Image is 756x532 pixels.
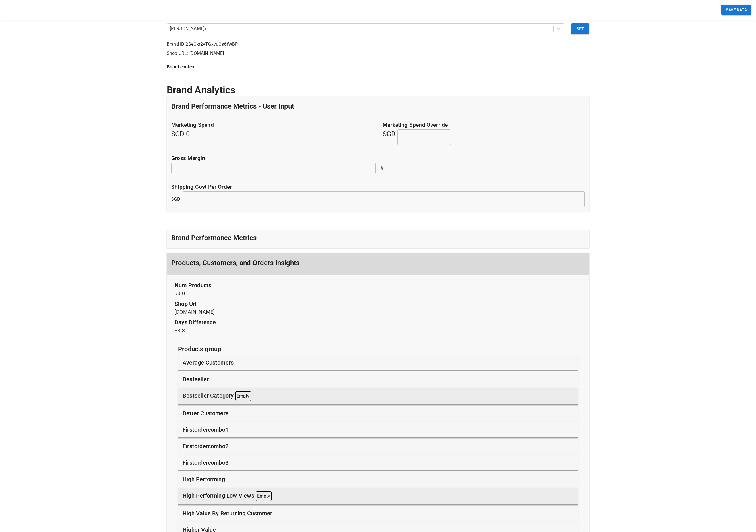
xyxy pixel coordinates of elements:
div: Brand Performance Metrics - User Input [167,96,589,119]
p: Shipping cost per order [171,183,585,191]
p: Gross margin [171,154,585,163]
div: firstordercombo3 [178,455,578,470]
p: Shop URL: [DOMAIN_NAME] [167,50,589,57]
div: Products, Customers, and Orders Insights [167,253,589,275]
p: high performing low views [183,491,272,501]
p: firstordercombo3 [183,458,228,467]
p: Empty [235,391,251,401]
p: Empty [256,491,272,501]
div: bestseller category Empty [178,388,578,404]
p: bestseller [183,375,209,383]
p: num products [175,281,581,290]
div: high value by returning customer [178,506,578,521]
p: better customers [183,409,228,417]
p: bestseller category [183,391,251,401]
p: [DOMAIN_NAME] [175,300,581,316]
p: Products group [178,344,578,354]
p: 88.3 [175,318,581,334]
p: firstordercombo2 [183,442,228,450]
div: better customers [178,406,578,421]
p: Marketing Spend [171,121,373,129]
button: SAVE DATA [721,5,751,15]
p: Brand ID: 2SeOxr2vTGxvuOs6rWBP [167,41,589,48]
p: average customers [183,358,234,367]
div: high performing low views Empty [178,488,578,504]
p: days difference [175,318,581,327]
h5: Brand Performance Metrics [171,233,257,242]
a: Brand context [167,64,589,70]
div: high performing [178,471,578,487]
div: Brand Performance Metrics [167,230,589,248]
p: SGD [171,196,180,203]
h5: Brand Performance Metrics - User Input [171,102,294,111]
p: Marketing Spend Override [383,121,585,129]
div: average customers [178,355,578,370]
p: % [380,165,585,172]
h5: SGD 0 [171,121,373,145]
p: high performing [183,475,225,483]
div: firstordercombo2 [178,439,578,454]
h5: SGD [383,121,585,145]
h5: Products, Customers, and Orders Insights [171,258,299,267]
p: shop url [175,300,581,308]
div: bestseller [178,371,578,387]
button: Set [571,23,589,34]
div: firstordercombo1 [178,422,578,437]
p: high value by returning customer [183,509,272,518]
p: 90.0 [175,281,581,297]
p: firstordercombo1 [183,425,228,434]
h4: Brand Analytics [167,84,589,96]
